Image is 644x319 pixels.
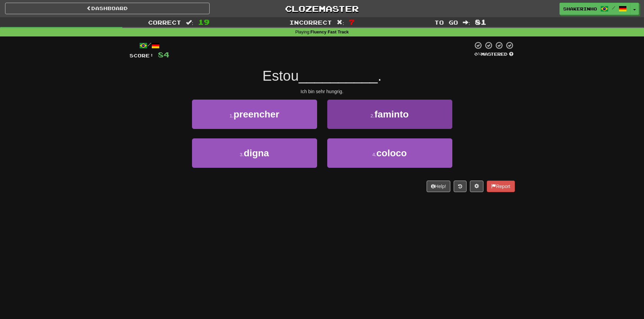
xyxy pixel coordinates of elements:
[454,181,467,192] button: Round history (alt+y)
[289,19,332,26] span: Incorrect
[262,68,299,84] span: Estou
[612,5,615,10] span: /
[129,88,515,95] div: Ich bin sehr hungrig.
[473,51,515,57] div: Mastered
[148,19,181,26] span: Correct
[5,3,210,14] a: Dashboard
[475,18,486,26] span: 81
[563,6,597,12] span: shakerinho
[376,148,407,158] span: coloco
[427,181,451,192] button: Help!
[487,181,515,192] button: Report
[158,50,169,59] span: 84
[463,20,470,25] span: :
[371,113,375,118] small: 2 .
[375,109,409,119] span: faminto
[129,41,169,50] div: /
[474,51,481,57] span: 0 %
[378,68,382,84] span: .
[244,148,269,158] span: digna
[327,100,452,129] button: 2.faminto
[240,152,244,157] small: 3 .
[230,113,234,118] small: 1 .
[299,68,378,84] span: __________
[220,3,424,15] a: Clozemaster
[198,18,210,26] span: 19
[192,100,317,129] button: 1.preencher
[186,20,193,25] span: :
[192,138,317,168] button: 3.digna
[373,152,377,157] small: 4 .
[434,19,458,26] span: To go
[327,138,452,168] button: 4.coloco
[559,3,630,15] a: shakerinho /
[129,53,154,58] span: Score:
[337,20,344,25] span: :
[234,109,279,119] span: preencher
[310,30,349,34] strong: Fluency Fast Track
[349,18,355,26] span: 7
